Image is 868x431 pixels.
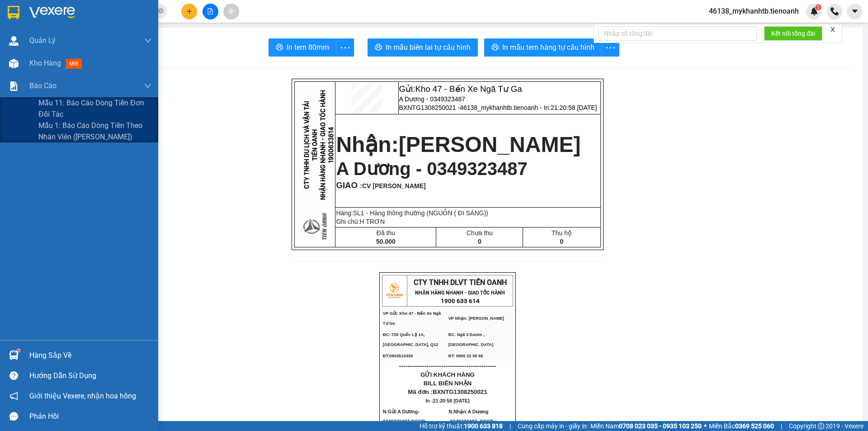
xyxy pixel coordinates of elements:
span: Thu hộ [552,229,572,237]
span: 0349323487. [383,419,428,424]
div: Phản hồi [29,410,151,423]
span: ĐT:0903515330 [383,354,413,358]
span: [PERSON_NAME] [399,133,581,156]
span: A Dương - 0349323487 [399,95,465,103]
span: In tem 80mm [287,42,329,53]
strong: 1900 633 818 [464,422,503,430]
span: ⚪️ [704,424,707,428]
span: close-circle [158,7,164,16]
span: Chưa thu [467,229,493,237]
span: In mẫu tem hàng tự cấu hình [502,42,594,53]
strong: 0369 525 060 [735,422,774,430]
span: : [358,182,426,189]
img: logo [383,279,406,302]
strong: NHẬN HÀNG NHANH - GIAO TỐC HÀNH [415,290,505,296]
img: phone-icon [830,7,839,15]
span: H TRƠN [360,218,385,225]
span: Hỗ trợ kỹ thuật: [420,421,503,431]
span: | [509,421,511,431]
span: file-add [207,8,213,14]
span: 21:20:58 [DATE] [551,104,597,111]
strong: 0708 023 035 - 0935 103 250 [619,422,702,430]
span: 46138_mykhanhtb.tienoanh - In: [460,104,597,111]
span: Mã đơn : [408,388,487,395]
span: ĐT: 0905 22 58 58 [448,354,483,358]
button: aim [223,4,239,19]
span: GỬI KHÁCH HÀNG [420,371,475,378]
span: | [781,421,782,431]
img: warehouse-icon [9,350,19,360]
input: Nhập số tổng đài [599,26,757,41]
span: 0 [478,238,481,245]
span: Mẫu 11: Báo cáo dòng tiền đơn đối tác [38,97,151,120]
span: CCCD: [411,419,428,424]
span: 50.000 [376,238,396,245]
strong: 1900 633 614 [441,298,480,304]
span: Mẫu 1: Báo cáo dòng tiền theo nhân viên ([PERSON_NAME]) [38,120,151,142]
span: close [830,26,836,33]
span: 46138_mykhanhtb.tienoanh [702,5,806,17]
span: BXNTG1308250021 [433,388,487,395]
sup: 1 [815,4,821,10]
img: logo-vxr [8,6,19,19]
span: Quản Lý [29,35,56,46]
span: question-circle [9,371,18,380]
span: Miền Bắc [709,421,774,431]
button: file-add [203,4,218,19]
span: N.Gửi: [383,409,428,424]
button: plus [181,4,197,19]
span: A Dương - 0349323487 [336,159,527,179]
span: Kho 47 - Bến Xe Ngã Tư Ga [415,84,522,94]
span: 0 [560,238,564,245]
span: down [144,82,151,90]
span: 1 [816,4,820,10]
sup: 1 [17,349,20,352]
span: Ghi chú: [336,218,385,225]
span: close-circle [158,8,164,14]
span: VP Gửi: Kho 47 - Bến Xe Ngã Tư Ga [383,311,441,326]
span: BILL BIÊN NHẬN [424,380,472,387]
strong: Nhận: [336,133,580,156]
span: Gửi: [399,84,522,94]
span: notification [9,392,18,400]
span: caret-down [851,7,859,15]
button: Kết nối tổng đài [764,26,822,41]
span: 0349323487. CCCD : [450,419,496,424]
span: ĐC: Ngã 3 Easim ,[GEOGRAPHIC_DATA] [448,332,494,347]
span: A Dương - [448,409,496,424]
span: VP Nhận: [PERSON_NAME] [448,316,504,321]
span: printer [276,43,283,52]
span: printer [375,43,382,52]
span: A Dương [397,409,418,414]
span: Miền Nam [590,421,702,431]
span: Kết nối tổng đài [771,28,815,38]
span: more [336,42,354,53]
span: Báo cáo [29,80,57,91]
img: warehouse-icon [9,59,19,68]
button: printerIn tem 80mm [269,38,336,57]
span: Cung cấp máy in - giấy in: [518,421,588,431]
span: Kho hàng [29,59,61,67]
span: Hàng:SL [336,209,488,217]
span: Giới thiệu Vexere, nhận hoa hồng [29,390,136,402]
span: ĐC: 720 Quốc Lộ 1A, [GEOGRAPHIC_DATA], Q12 [383,332,439,347]
button: printerIn mẫu tem hàng tự cấu hình [484,38,602,57]
span: In mẫu biên lai tự cấu hình [386,42,471,53]
div: Hướng dẫn sử dụng [29,369,151,383]
span: plus [186,8,193,14]
div: Hàng sắp về [29,349,151,362]
span: Đã thu [377,229,395,237]
button: more [336,38,354,57]
span: N.Nhận: [448,409,496,424]
span: copyright [818,423,824,429]
button: caret-down [847,4,863,19]
span: message [9,412,18,421]
span: down [144,37,151,44]
span: printer [491,43,499,52]
span: ---------------------------------------------- [399,362,496,369]
span: In : [426,398,470,403]
span: CTY TNHH DLVT TIẾN OANH [414,278,507,287]
span: CV [PERSON_NAME] [362,182,426,189]
span: BXNTG1308250021 - [399,104,597,111]
span: mới [66,59,82,69]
